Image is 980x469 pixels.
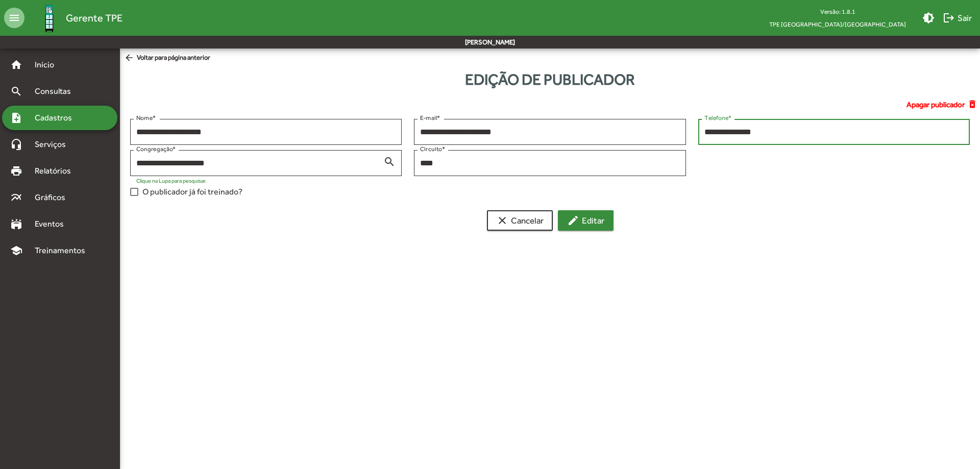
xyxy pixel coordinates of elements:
[29,191,79,204] span: Gráficos
[24,2,122,35] a: Gerente TPE
[10,112,22,124] mat-icon: note_add
[29,138,80,151] span: Serviços
[29,59,69,71] span: Início
[567,214,579,227] mat-icon: edit
[33,2,66,35] img: Logo
[29,112,85,124] span: Cadastros
[567,211,604,230] span: Editar
[4,8,24,28] mat-icon: menu
[10,244,22,257] mat-icon: school
[10,218,22,230] mat-icon: stadium
[383,155,396,167] mat-icon: search
[496,211,544,230] span: Cancelar
[906,99,965,111] span: Apagar publicador
[967,99,980,110] mat-icon: delete_forever
[10,85,22,97] mat-icon: search
[124,53,137,64] mat-icon: arrow_back
[136,178,207,184] mat-hint: Clique na Lupa para pesquisar.
[922,12,935,24] mat-icon: brightness_medium
[29,218,78,230] span: Eventos
[10,138,22,151] mat-icon: headset_mic
[487,210,553,231] button: Cancelar
[124,53,210,64] span: Voltar para página anterior
[66,10,122,26] span: Gerente TPE
[120,68,980,91] div: Edição de publicador
[29,165,84,177] span: Relatórios
[29,244,97,257] span: Treinamentos
[10,165,22,177] mat-icon: print
[142,186,242,198] span: O publicador já foi treinado?
[939,9,976,27] button: Sair
[761,18,914,31] span: TPE [GEOGRAPHIC_DATA]/[GEOGRAPHIC_DATA]
[558,210,614,231] button: Editar
[943,12,955,24] mat-icon: logout
[761,5,914,18] div: Versão: 1.8.1
[496,214,508,227] mat-icon: clear
[943,9,972,27] span: Sair
[10,59,22,71] mat-icon: home
[10,191,22,204] mat-icon: multiline_chart
[29,85,84,97] span: Consultas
